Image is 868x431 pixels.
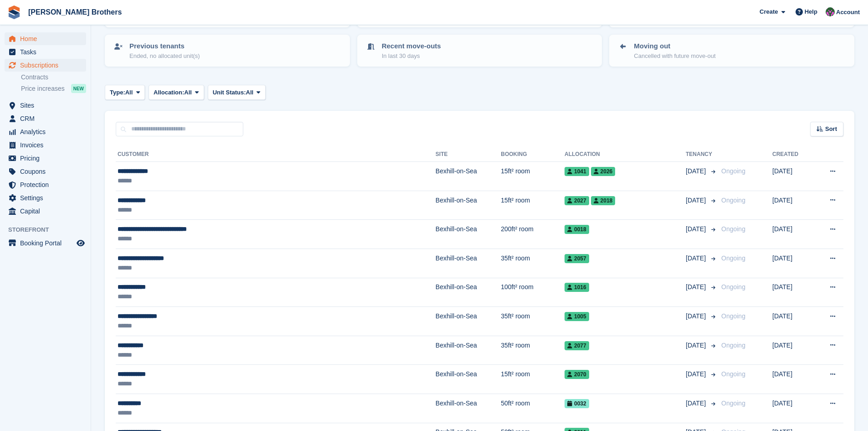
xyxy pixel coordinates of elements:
td: [DATE] [772,336,813,365]
span: Ongoing [721,312,745,320]
td: [DATE] [772,278,813,307]
span: Subscriptions [20,59,75,72]
span: Coupons [20,165,75,178]
span: 2057 [565,254,589,263]
a: menu [5,125,86,138]
th: Created [772,147,813,162]
span: 0018 [565,225,589,234]
span: Account [836,8,860,17]
div: NEW [71,84,86,93]
span: Ongoing [721,370,745,378]
td: Bexhill-on-Sea [436,336,501,365]
a: menu [5,165,86,178]
button: Type: All [105,85,145,100]
a: menu [5,152,86,165]
td: [DATE] [772,307,813,336]
td: [DATE] [772,220,813,249]
span: Home [20,32,75,45]
span: [DATE] [686,341,708,350]
a: menu [5,99,86,112]
th: Booking [501,147,565,162]
a: menu [5,32,86,45]
th: Tenancy [686,147,718,162]
td: 50ft² room [501,394,565,423]
th: Site [436,147,501,162]
a: menu [5,46,86,58]
a: Contracts [21,73,86,82]
span: Booking Portal [20,237,75,249]
th: Customer [116,147,436,162]
span: Sort [825,125,837,134]
button: Allocation: All [149,85,204,100]
span: Ongoing [721,254,745,262]
td: Bexhill-on-Sea [436,307,501,336]
span: Invoices [20,139,75,151]
span: 2027 [565,196,589,205]
td: 35ft² room [501,336,565,365]
td: Bexhill-on-Sea [436,394,501,423]
span: 2026 [591,167,616,176]
td: [DATE] [772,249,813,278]
span: Protection [20,178,75,191]
td: 35ft² room [501,249,565,278]
span: All [246,88,254,97]
td: Bexhill-on-Sea [436,278,501,307]
td: [DATE] [772,162,813,191]
a: menu [5,237,86,249]
span: 1005 [565,312,589,321]
td: 15ft² room [501,365,565,394]
span: Unit Status: [213,88,246,97]
td: [DATE] [772,365,813,394]
p: Moving out [634,41,715,52]
p: Ended, no allocated unit(s) [129,52,200,61]
a: menu [5,112,86,125]
span: [DATE] [686,254,708,263]
span: [DATE] [686,399,708,408]
span: 1041 [565,167,589,176]
span: All [125,88,133,97]
td: [DATE] [772,191,813,220]
span: Pricing [20,152,75,165]
span: [DATE] [686,166,708,176]
span: Settings [20,192,75,204]
td: Bexhill-on-Sea [436,249,501,278]
span: All [184,88,192,97]
a: Recent move-outs In last 30 days [358,36,601,66]
button: Unit Status: All [208,85,266,100]
span: [DATE] [686,224,708,234]
img: stora-icon-8386f47178a22dfd0bd8f6a31ec36ba5ce8667c1dd55bd0f319d3a0aa187defe.svg [7,5,21,19]
span: Ongoing [721,225,745,233]
span: Price increases [21,84,65,93]
th: Allocation [565,147,686,162]
p: Recent move-outs [382,41,441,52]
a: Moving out Cancelled with future move-out [610,36,853,66]
span: [DATE] [686,282,708,292]
td: [DATE] [772,394,813,423]
a: Previous tenants Ended, no allocated unit(s) [106,36,349,66]
td: 15ft² room [501,162,565,191]
span: Capital [20,205,75,218]
img: Nick Wright [826,7,835,16]
span: Ongoing [721,342,745,349]
span: Storefront [8,225,91,234]
span: 0032 [565,399,589,408]
a: menu [5,192,86,204]
td: Bexhill-on-Sea [436,191,501,220]
td: 35ft² room [501,307,565,336]
p: Previous tenants [129,41,200,52]
span: 2077 [565,341,589,350]
p: In last 30 days [382,52,441,61]
span: Ongoing [721,197,745,204]
span: Help [805,7,817,16]
span: 2070 [565,370,589,379]
td: 100ft² room [501,278,565,307]
span: [DATE] [686,369,708,379]
td: 15ft² room [501,191,565,220]
span: [DATE] [686,196,708,205]
td: Bexhill-on-Sea [436,365,501,394]
a: menu [5,205,86,218]
span: Ongoing [721,400,745,407]
td: Bexhill-on-Sea [436,162,501,191]
span: Ongoing [721,283,745,291]
span: Allocation: [154,88,184,97]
